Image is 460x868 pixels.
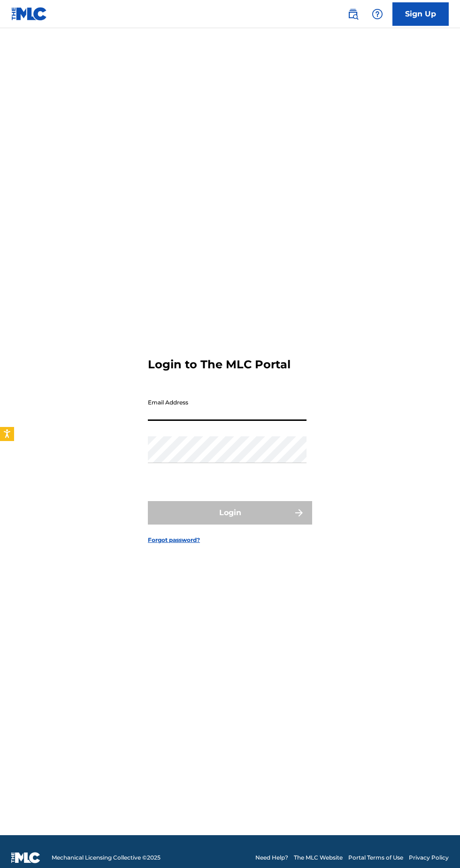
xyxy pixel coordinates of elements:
h3: Login to The MLC Portal [148,358,291,372]
span: Mechanical Licensing Collective © 2025 [52,853,161,862]
img: help [372,8,383,20]
a: Privacy Policy [409,853,449,862]
a: Forgot password? [148,536,200,544]
img: logo [11,852,40,863]
img: search [347,8,359,20]
a: Sign Up [392,2,449,26]
a: Need Help? [255,853,288,862]
a: The MLC Website [294,853,343,862]
a: Public Search [344,5,362,23]
div: Help [368,5,387,23]
img: MLC Logo [11,7,47,21]
a: Portal Terms of Use [348,853,403,862]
